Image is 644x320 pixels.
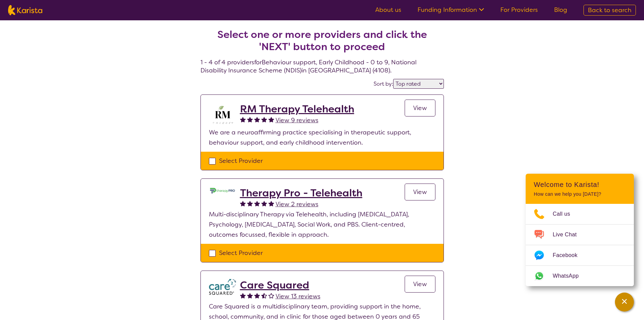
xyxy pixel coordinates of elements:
[583,5,636,16] a: Back to search
[276,292,320,300] span: View 13 reviews
[413,280,427,288] span: View
[240,116,246,122] img: fullstar
[276,199,318,209] a: View 2 reviews
[554,6,567,14] a: Blog
[261,200,267,206] img: fullstar
[261,116,267,122] img: fullstar
[247,200,253,206] img: fullstar
[553,230,585,240] span: Live Chat
[268,116,274,122] img: fullstar
[240,293,246,298] img: fullstar
[405,100,435,116] a: View
[254,293,260,298] img: fullstar
[418,6,484,14] a: Funding Information
[374,80,393,87] label: Sort by:
[526,266,634,286] a: Web link opens in a new tab.
[209,127,435,148] p: We are a neuroaffirming practice specialising in therapeutic support, behaviour support, and earl...
[247,293,253,298] img: fullstar
[276,291,320,301] a: View 13 reviews
[413,104,427,112] span: View
[375,6,401,14] a: About us
[261,293,267,298] img: halfstar
[209,28,436,53] h2: Select one or more providers and click the 'NEXT' button to proceed
[615,293,634,312] button: Channel Menu
[200,12,444,74] h4: 1 - 4 of 4 providers for Behaviour support , Early Childhood - 0 to 9 , National Disability Insur...
[553,209,578,219] span: Call us
[209,209,435,240] p: Multi-disciplinary Therapy via Telehealth, including [MEDICAL_DATA], Psychology, [MEDICAL_DATA], ...
[534,180,626,189] h2: Welcome to Karista!
[254,116,260,122] img: fullstar
[240,103,354,115] a: RM Therapy Telehealth
[268,293,274,298] img: emptystar
[240,187,362,199] a: Therapy Pro - Telehealth
[8,5,42,15] img: Karista logo
[209,103,236,127] img: b3hjthhf71fnbidirs13.png
[240,279,320,291] a: Care Squared
[405,276,435,293] a: View
[254,200,260,206] img: fullstar
[534,191,626,197] p: How can we help you [DATE]?
[276,115,318,125] a: View 9 reviews
[247,116,253,122] img: fullstar
[240,200,246,206] img: fullstar
[553,271,587,281] span: WhatsApp
[276,200,318,208] span: View 2 reviews
[500,6,538,14] a: For Providers
[553,250,586,260] span: Facebook
[276,116,318,124] span: View 9 reviews
[209,187,236,194] img: lehxprcbtunjcwin5sb4.jpg
[209,279,236,295] img: watfhvlxxexrmzu5ckj6.png
[413,188,427,196] span: View
[405,184,435,200] a: View
[526,174,634,286] div: Channel Menu
[268,200,274,206] img: fullstar
[588,6,631,14] span: Back to search
[526,204,634,286] ul: Choose channel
